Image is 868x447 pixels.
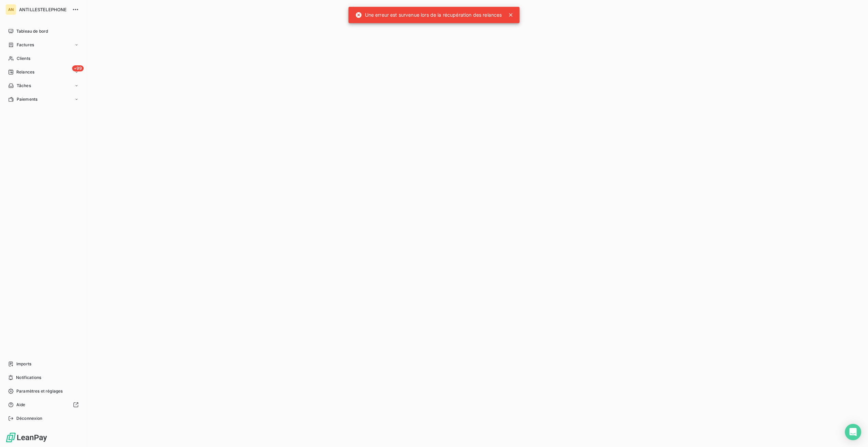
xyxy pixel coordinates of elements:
[16,402,26,408] span: Aide
[845,424,861,440] div: Open Intercom Messenger
[17,83,31,89] span: Tâches
[5,399,81,410] a: Aide
[19,7,68,12] span: ANTILLESTELEPHONE
[16,375,41,381] span: Notifications
[5,432,48,443] img: Logo LeanPay
[16,388,63,394] span: Paramètres et réglages
[16,69,34,75] span: Relances
[72,65,84,71] span: +99
[5,4,16,15] div: AN
[17,96,37,102] span: Paiements
[17,42,34,48] span: Factures
[355,9,502,21] div: Une erreur est survenue lors de la récupération des relances
[16,415,43,421] span: Déconnexion
[16,28,48,34] span: Tableau de bord
[17,55,30,62] span: Clients
[16,361,31,367] span: Imports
